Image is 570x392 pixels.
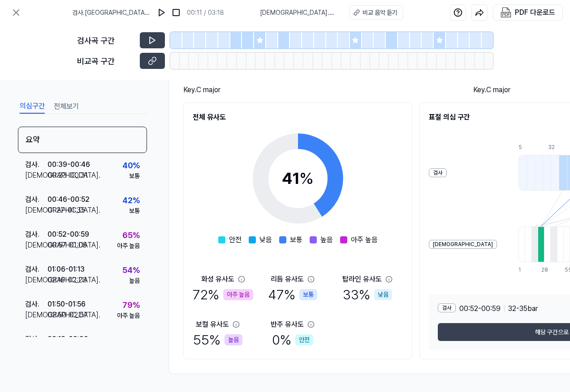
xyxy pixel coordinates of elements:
img: help [453,8,462,17]
span: % [299,169,314,188]
button: 전체보기 [54,99,79,114]
button: PDF 다운로드 [499,5,557,20]
div: 보통 [129,206,140,216]
div: Key. C major [183,85,455,95]
span: 00:52 - 00:59 [459,303,501,314]
div: [DEMOGRAPHIC_DATA] . [25,275,47,285]
div: 검사 . [25,264,47,275]
div: 보통 [129,171,140,181]
div: [DEMOGRAPHIC_DATA] . [25,205,47,216]
div: 검사 . [25,159,47,170]
div: 5 [518,143,527,151]
div: 검사 . [25,299,47,310]
div: 아주 높음 [117,241,140,251]
img: share [475,8,484,17]
div: 79 % [122,299,140,311]
span: 보통 [290,234,302,245]
div: 화성 유사도 [201,274,234,285]
div: 검사 [429,168,447,177]
span: [DEMOGRAPHIC_DATA] . One Street Dream (2024 Remastered) [260,8,339,17]
div: 1 [518,266,525,274]
div: 높음 [225,334,242,345]
div: PDF 다운로드 [515,7,555,18]
div: 02:16 - 02:23 [47,275,87,285]
div: 아주 높음 [117,311,140,320]
div: 41 [282,166,314,191]
div: 검사 . [25,229,47,240]
div: 요약 [18,127,147,153]
span: 높음 [320,234,333,245]
div: 28 [541,266,548,274]
span: 32 - 35 bar [508,303,538,314]
img: stop [172,8,181,17]
div: [DEMOGRAPHIC_DATA] . [25,170,47,181]
div: 02:50 - 02:57 [47,310,88,320]
img: play [157,8,166,17]
span: 아주 높음 [351,234,378,245]
div: 00:46 - 00:52 [47,194,90,205]
div: 33 % [343,285,392,305]
div: 00:39 - 00:46 [47,159,90,170]
div: 47 % [268,285,317,305]
div: 40 % [122,159,140,171]
div: 높음 [129,276,140,285]
div: 0 % [272,330,313,350]
div: 반주 유사도 [271,319,304,330]
div: 탑라인 유사도 [342,274,382,285]
div: 54 % [122,264,140,276]
div: 검사곡 구간 [77,34,134,47]
div: 01:06 - 01:13 [47,264,85,275]
div: 아주 높음 [223,289,253,300]
div: 65 % [122,229,140,241]
div: 72 % [193,285,253,305]
div: 검사 . [25,194,47,205]
div: 리듬 유사도 [271,274,304,285]
div: 55 % [193,330,242,350]
div: 00:52 - 00:59 [47,229,89,240]
div: [DEMOGRAPHIC_DATA] . [25,240,47,251]
div: 32 [548,143,556,151]
div: 보컬 유사도 [196,319,229,330]
div: 01:50 - 01:56 [47,299,86,310]
span: 낮음 [259,234,272,245]
div: 01:27 - 01:35 [47,205,85,216]
div: 00:57 - 01:05 [47,240,87,251]
div: 42 % [122,194,140,206]
div: 56 % [122,334,140,346]
div: 00:11 / 03:18 [187,8,224,17]
div: [DEMOGRAPHIC_DATA] [429,240,497,249]
div: 보통 [299,289,317,300]
div: 비교곡 구간 [77,55,134,67]
div: 검사 . [25,334,47,345]
span: 검사 . [GEOGRAPHIC_DATA]에서 두 시간 반, KTX 타고 금방 와요 [72,8,151,17]
div: 02:13 - 02:20 [47,334,88,345]
div: 낮음 [374,289,392,300]
img: PDF Download [501,7,511,18]
span: 안전 [229,234,242,245]
div: 검사 [438,303,456,312]
div: 안전 [295,334,313,345]
div: [DEMOGRAPHIC_DATA] . [25,310,47,320]
button: 의심구간 [20,99,45,114]
div: 00:23 - 00:31 [47,170,88,181]
div: 비교 음악 듣기 [363,8,397,17]
button: 비교 음악 듣기 [350,5,403,20]
h2: 전체 유사도 [193,112,403,123]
